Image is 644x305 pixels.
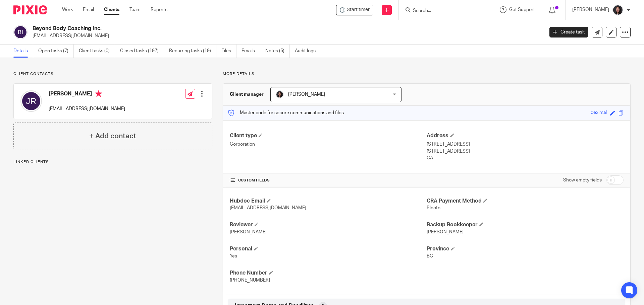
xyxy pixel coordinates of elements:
p: [EMAIL_ADDRESS][DOMAIN_NAME] [33,32,539,39]
h4: Personal [230,245,427,252]
h4: Backup Bookkeeper [427,221,624,228]
p: Client contacts [13,71,212,77]
a: Files [221,45,236,58]
h4: Phone Number [230,270,427,277]
p: [STREET_ADDRESS] [427,141,624,148]
h4: Province [427,245,624,252]
a: Create task [549,27,588,37]
p: Corporation [230,141,427,148]
p: [EMAIL_ADDRESS][DOMAIN_NAME] [49,105,125,112]
a: Notes (5) [265,45,290,58]
a: Work [62,6,73,13]
h4: Address [427,132,624,139]
h2: Beyond Body Coaching Inc. [33,25,438,32]
img: Lili%20square.jpg [276,90,284,98]
h4: [PERSON_NAME] [49,90,125,99]
a: Audit logs [295,45,321,58]
a: Clients [104,6,119,13]
p: Master code for secure communications and files [228,109,344,116]
img: svg%3E [20,90,42,112]
span: [PERSON_NAME] [288,92,325,97]
h4: Hubdoc Email [230,198,427,205]
span: Plooto [427,206,440,210]
h4: CUSTOM FIELDS [230,178,427,183]
a: Email [83,6,94,13]
a: Team [129,6,141,13]
p: CA [427,155,624,161]
a: Details [13,45,33,58]
span: [PERSON_NAME] [427,230,464,234]
a: Client tasks (0) [79,45,115,58]
a: Open tasks (7) [38,45,74,58]
span: [PERSON_NAME] [230,230,267,234]
p: More details [223,71,631,77]
p: [STREET_ADDRESS] [427,148,624,155]
h3: Client manager [230,91,264,98]
h4: CRA Payment Method [427,198,624,205]
a: Recurring tasks (19) [169,45,216,58]
span: Start timer [347,6,370,13]
a: Closed tasks (197) [120,45,164,58]
h4: Client type [230,132,427,139]
h4: + Add contact [89,131,136,141]
img: svg%3E [13,25,28,39]
span: [PHONE_NUMBER] [230,278,270,283]
span: BC [427,254,433,258]
span: Yes [230,254,237,258]
img: Pixie [13,5,47,14]
i: Primary [95,90,102,97]
p: [PERSON_NAME] [572,6,609,13]
p: Linked clients [13,159,212,165]
a: Reports [151,6,167,13]
span: [EMAIL_ADDRESS][DOMAIN_NAME] [230,206,306,210]
div: Beyond Body Coaching Inc. [336,5,373,15]
span: Get Support [509,7,535,12]
label: Show empty fields [563,177,602,183]
a: Emails [241,45,260,58]
img: Lili%20square.jpg [612,5,623,15]
div: deximal [591,109,607,117]
h4: Reviewer [230,221,427,228]
input: Search [412,8,473,14]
